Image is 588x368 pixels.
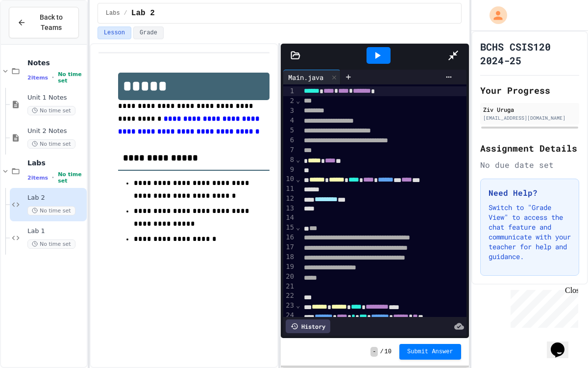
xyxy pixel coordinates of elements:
[283,72,328,82] div: Main.java
[283,213,295,223] div: 14
[295,156,300,163] span: Fold line
[27,158,85,167] span: Labs
[283,291,295,301] div: 22
[507,286,578,328] iframe: chat widget
[295,223,300,231] span: Fold line
[283,194,295,204] div: 12
[27,175,48,181] span: 2 items
[479,4,510,26] div: My Account
[295,175,300,183] span: Fold line
[283,252,295,262] div: 18
[283,165,295,175] div: 9
[283,174,295,184] div: 10
[385,348,392,356] span: 10
[98,26,131,39] button: Lesson
[283,272,295,282] div: 20
[27,139,75,149] span: No time set
[9,7,79,38] button: Back to Teams
[480,141,579,155] h2: Assignment Details
[483,114,576,122] div: [EMAIL_ADDRESS][DOMAIN_NAME]
[52,174,54,182] span: •
[283,70,341,84] div: Main.java
[52,74,54,81] span: •
[58,171,85,184] span: No time set
[283,223,295,233] div: 15
[547,329,578,358] iframe: chat widget
[133,26,164,39] button: Grade
[489,203,571,262] p: Switch to "Grade View" to access the chat feature and communicate with your teacher for help and ...
[124,9,127,17] span: /
[27,58,85,67] span: Notes
[370,347,378,357] span: -
[27,227,85,236] span: Lab 1
[407,348,453,356] span: Submit Answer
[295,301,300,309] span: Fold line
[283,301,295,311] div: 23
[27,106,75,115] span: No time set
[283,262,295,272] div: 19
[106,9,120,17] span: Labs
[283,86,295,96] div: 1
[283,126,295,135] div: 5
[27,75,48,81] span: 2 items
[283,184,295,194] div: 11
[283,135,295,145] div: 6
[399,344,461,360] button: Submit Answer
[4,4,68,62] div: Chat with us now!Close
[283,116,295,126] div: 4
[58,71,85,84] span: No time set
[483,105,576,114] div: Ziv Uruga
[27,206,75,215] span: No time set
[480,159,579,171] div: No due date set
[283,106,295,116] div: 3
[283,204,295,213] div: 13
[480,83,579,97] h2: Your Progress
[380,348,383,356] span: /
[489,187,571,199] h3: Need Help?
[283,242,295,252] div: 17
[480,40,579,67] h1: BCHS CSIS120 2024-25
[295,97,300,105] span: Fold line
[283,311,295,320] div: 24
[27,94,85,102] span: Unit 1 Notes
[283,96,295,106] div: 2
[27,239,75,249] span: No time set
[131,7,155,19] span: Lab 2
[286,319,330,333] div: History
[27,127,85,135] span: Unit 2 Notes
[32,12,71,33] span: Back to Teams
[283,282,295,291] div: 21
[283,155,295,165] div: 8
[283,233,295,242] div: 16
[27,194,85,202] span: Lab 2
[283,145,295,155] div: 7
